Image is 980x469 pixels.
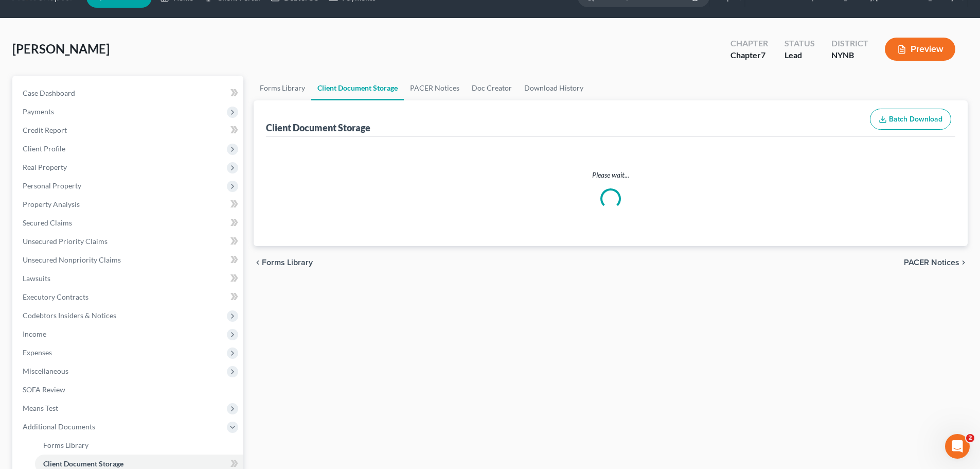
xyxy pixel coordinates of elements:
a: Client Document Storage [311,76,404,100]
span: Case Dashboard [23,89,75,97]
i: chevron_right [959,258,968,267]
div: Client Document Storage [266,121,370,134]
span: Income [23,329,46,338]
a: Secured Claims [14,214,243,232]
span: Payments [23,107,54,116]
div: NYNB [831,49,868,61]
div: District [831,38,868,49]
span: Client Profile [23,144,65,153]
a: PACER Notices [404,76,466,100]
span: Forms Library [262,258,313,267]
a: Unsecured Priority Claims [14,232,243,251]
span: Property Analysis [23,200,80,209]
span: Unsecured Nonpriority Claims [23,255,121,264]
div: Status [785,38,815,49]
a: Download History [518,76,590,100]
button: PACER Notices chevron_right [904,258,968,267]
a: Forms Library [35,436,243,455]
div: Chapter [730,49,768,61]
span: Additional Documents [23,422,95,431]
span: Miscellaneous [23,367,68,375]
i: chevron_left [254,258,262,267]
span: Real Property [23,163,67,171]
a: Forms Library [254,76,311,100]
span: SOFA Review [23,385,65,394]
span: Batch Download [889,115,942,124]
span: Client Document Storage [43,459,123,468]
a: Credit Report [14,121,243,140]
a: Property Analysis [14,195,243,214]
span: Credit Report [23,126,67,134]
span: Forms Library [43,441,88,449]
span: Secured Claims [23,218,72,227]
span: 7 [761,50,765,60]
a: Case Dashboard [14,84,243,102]
a: Doc Creator [466,76,518,100]
span: Expenses [23,348,52,357]
iframe: Intercom live chat [945,434,970,459]
span: [PERSON_NAME] [12,41,110,56]
button: Preview [885,38,955,61]
div: Lead [785,49,815,61]
a: SOFA Review [14,380,243,399]
a: Lawsuits [14,269,243,288]
a: Unsecured Nonpriority Claims [14,251,243,269]
a: Executory Contracts [14,288,243,306]
span: PACER Notices [904,258,959,267]
span: 2 [966,434,974,442]
button: chevron_left Forms Library [254,258,313,267]
span: Executory Contracts [23,292,88,301]
span: Personal Property [23,181,81,190]
button: Batch Download [870,109,951,130]
span: Codebtors Insiders & Notices [23,311,116,320]
span: Lawsuits [23,274,50,283]
p: Please wait... [268,170,953,180]
span: Means Test [23,404,58,412]
div: Chapter [730,38,768,49]
span: Unsecured Priority Claims [23,237,108,246]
